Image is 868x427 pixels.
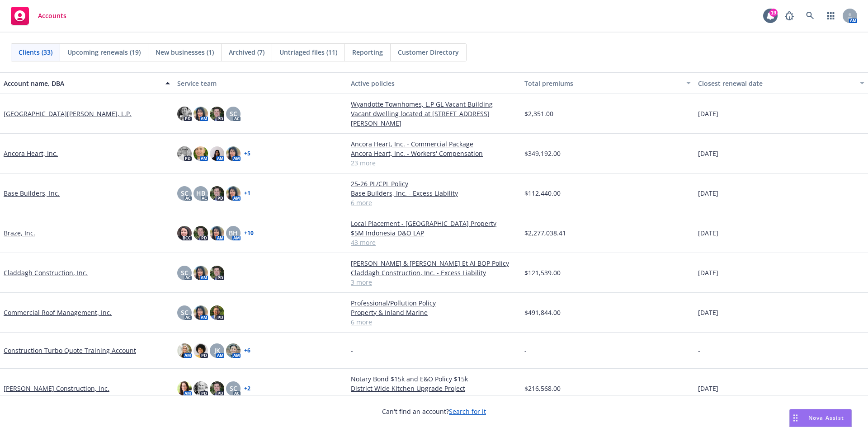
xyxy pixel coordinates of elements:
img: photo [193,266,208,280]
a: Professional/Pollution Policy [351,298,517,308]
span: [DATE] [698,384,718,393]
span: - [698,346,700,355]
a: Property & Inland Marine [351,308,517,317]
a: 3 more [351,277,517,287]
span: BH [229,228,238,238]
div: Total premiums [524,79,681,88]
a: 13 more [351,393,517,403]
button: Service team [174,72,347,94]
div: Service team [177,79,344,88]
a: Commercial Roof Management, Inc. [4,308,112,317]
a: Accounts [7,3,70,28]
div: Active policies [351,79,517,88]
a: Notary Bond $15k and E&O Policy $15k [351,374,517,384]
span: [DATE] [698,149,718,158]
a: Ancora Heart, Inc. [4,149,58,158]
span: $349,192.00 [524,149,561,158]
a: Braze, Inc. [4,228,35,238]
a: 6 more [351,317,517,327]
img: photo [226,186,241,201]
span: $2,277,038.41 [524,228,566,238]
div: Account name, DBA [4,79,160,88]
a: $5M Indonesia D&O LAP [351,228,517,238]
a: Ancora Heart, Inc. - Workers' Compensation [351,149,517,158]
img: photo [210,186,224,201]
button: Nova Assist [789,409,852,427]
a: Switch app [822,7,840,25]
a: [GEOGRAPHIC_DATA][PERSON_NAME], L.P. [4,109,132,118]
a: Base Builders, Inc. - Excess Liability [351,188,517,198]
span: [DATE] [698,228,718,238]
span: Accounts [38,12,66,19]
a: Claddagh Construction, Inc. - Excess Liability [351,268,517,277]
span: New businesses (1) [156,47,214,57]
a: Ancora Heart, Inc. - Commercial Package [351,139,517,149]
span: [DATE] [698,268,718,277]
img: photo [193,343,208,358]
span: [DATE] [698,308,718,317]
a: 23 more [351,158,517,168]
span: SC [181,188,189,198]
img: photo [193,305,208,320]
span: Can't find an account? [382,407,486,416]
img: photo [193,146,208,161]
img: photo [226,146,241,161]
button: Total premiums [521,72,694,94]
img: photo [177,107,192,121]
span: Untriaged files (11) [279,47,337,57]
span: Nova Assist [808,414,844,422]
img: photo [193,226,208,240]
a: [PERSON_NAME] Construction, Inc. [4,384,109,393]
a: Construction Turbo Quote Training Account [4,346,136,355]
a: 25-26 PL/CPL Policy [351,179,517,188]
span: $121,539.00 [524,268,561,277]
img: photo [177,343,192,358]
span: $2,351.00 [524,109,553,118]
a: + 6 [244,348,250,353]
span: - [351,346,353,355]
div: Drag to move [790,409,801,427]
img: photo [177,146,192,161]
a: Wyandotte Townhomes, L.P GL Vacant Building [351,99,517,109]
img: photo [210,266,224,280]
a: Report a Bug [780,7,798,25]
span: [DATE] [698,188,718,198]
button: Active policies [347,72,521,94]
span: SC [181,308,189,317]
img: photo [226,343,241,358]
a: Claddagh Construction, Inc. [4,268,88,277]
a: 6 more [351,198,517,207]
span: [DATE] [698,109,718,118]
span: SC [230,384,237,393]
a: [PERSON_NAME] & [PERSON_NAME] Et Al BOP Policy [351,258,517,268]
span: Upcoming renewals (19) [67,47,141,57]
img: photo [177,381,192,396]
span: - [524,346,527,355]
img: photo [177,226,192,240]
span: SC [230,109,237,118]
span: $216,568.00 [524,384,561,393]
a: 43 more [351,238,517,247]
img: photo [193,381,208,396]
a: Base Builders, Inc. [4,188,60,198]
span: Archived (7) [229,47,264,57]
img: photo [210,107,224,121]
span: $112,440.00 [524,188,561,198]
span: Customer Directory [398,47,459,57]
img: photo [210,381,224,396]
span: Clients (33) [19,47,52,57]
div: 19 [769,9,778,17]
span: SC [181,268,189,277]
span: HB [196,188,205,198]
span: Reporting [352,47,383,57]
a: Search [801,7,819,25]
span: $491,844.00 [524,308,561,317]
img: photo [193,107,208,121]
a: Vacant dwelling located at [STREET_ADDRESS][PERSON_NAME] [351,109,517,128]
a: Search for it [449,407,486,416]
